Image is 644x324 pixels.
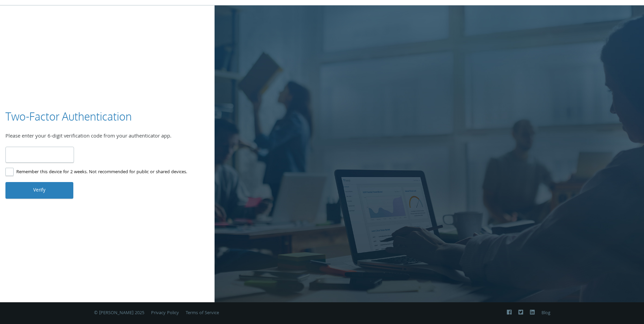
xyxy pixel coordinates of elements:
[94,309,144,317] span: © [PERSON_NAME] 2025
[186,309,219,317] a: Terms of Service
[5,132,209,141] div: Please enter your 6-digit verification code from your authenticator app.
[541,309,550,317] a: Blog
[5,168,187,177] label: Remember this device for 2 weeks. Not recommended for public or shared devices.
[5,109,132,124] h3: Two-Factor Authentication
[151,309,179,317] a: Privacy Policy
[5,182,73,198] button: Verify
